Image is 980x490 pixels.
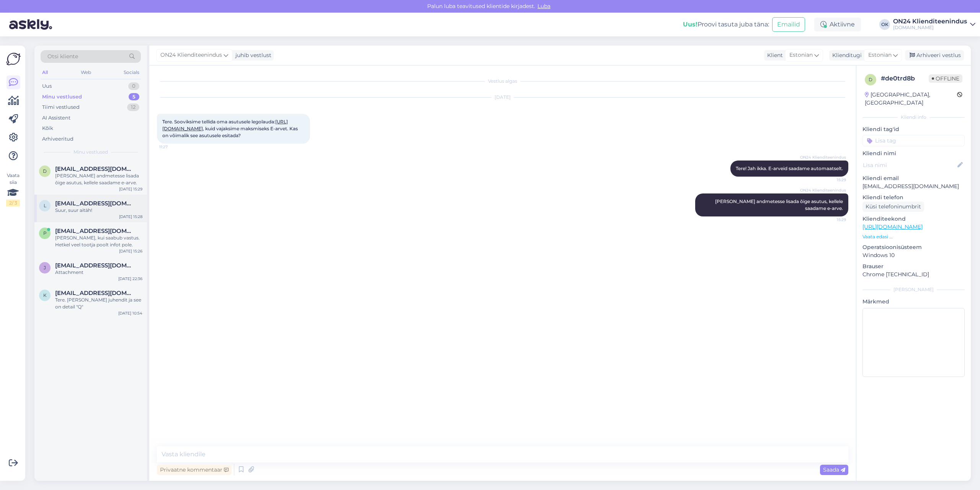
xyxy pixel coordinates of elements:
input: Lisa nimi [863,161,956,169]
div: Privaatne kommentaar [157,465,232,475]
div: [DATE] 10:54 [118,310,142,316]
span: Saada [823,466,845,473]
p: Kliendi tag'id [862,125,965,133]
span: ON24 Klienditeenindus [800,154,846,160]
p: Brauser [862,262,965,270]
div: [GEOGRAPHIC_DATA], [GEOGRAPHIC_DATA] [865,91,957,107]
span: k [43,292,47,298]
p: Kliendi nimi [862,149,965,157]
span: juljasmir@yandex.ru [55,262,135,269]
span: ON24 Klienditeenindus [800,187,846,193]
div: Vaata siia [6,172,20,206]
span: Estonian [868,51,892,59]
p: Chrome [TECHNICAL_ID] [862,270,965,279]
input: Lisa tag [862,135,965,146]
p: Kliendi email [862,174,965,182]
div: [DATE] 15:29 [119,186,142,192]
span: 15:29 [817,217,846,223]
img: Askly Logo [6,52,21,66]
div: Web [79,67,93,77]
div: [PERSON_NAME] andmetesse lisada õige asutus, kellele saadame e-arve. [55,172,142,186]
div: Aktiivne [814,18,861,31]
button: Emailid [772,17,805,32]
span: 11:27 [159,144,188,150]
div: [DATE] 15:28 [119,214,142,220]
span: d [869,77,872,82]
p: Klienditeekond [862,215,965,223]
div: Uus [42,82,52,90]
div: [DATE] 15:26 [119,248,142,254]
span: p [43,230,47,236]
div: Kõik [42,125,53,132]
div: Klient [764,51,783,59]
div: 12 [127,103,139,111]
span: Otsi kliente [47,52,78,61]
div: 0 [128,82,139,90]
div: Proovi tasuta juba täna: [683,20,769,29]
div: Tiimi vestlused [42,103,80,111]
div: All [41,67,49,77]
span: j [44,265,46,270]
div: Tere. [PERSON_NAME] juhendit ja see on detail "Q" [55,297,142,310]
div: # de0trd8b [881,74,929,83]
span: Tere. Sooviksime tellida oma asutusele legolauda: , kuid vajaksime maksmiseks E-arvet. Kas on või... [162,119,299,138]
div: OK [879,19,890,30]
div: Klienditugi [829,51,862,59]
a: ON24 Klienditeenindus[DOMAIN_NAME] [893,18,975,31]
div: Attachment [55,269,142,276]
span: Minu vestlused [73,149,108,156]
p: Vaata edasi ... [862,233,965,240]
p: Kliendi telefon [862,193,965,202]
div: Arhiveeritud [42,135,73,143]
div: AI Assistent [42,114,70,122]
div: ON24 Klienditeenindus [893,18,967,25]
div: [DATE] [157,94,848,101]
a: [URL][DOMAIN_NAME] [862,223,923,230]
span: Estonian [789,51,813,59]
span: [PERSON_NAME] andmetesse lisada õige asutus, kellele saadame e-arve. [715,198,844,211]
div: Kliendi info [862,114,965,121]
span: Offline [929,74,962,83]
div: Arhiveeri vestlus [905,50,964,61]
div: Suur, suur aitäh! [55,207,142,214]
span: direktor@lasteaedkelluke.ee [55,166,135,172]
div: Vestlus algas [157,78,848,85]
div: 2 / 3 [6,200,20,206]
div: [PERSON_NAME] [862,286,965,293]
span: piret.laurisson@gmail.com [55,228,135,234]
p: Märkmed [862,298,965,306]
div: [DOMAIN_NAME] [893,25,967,31]
b: Uus! [683,21,697,28]
div: Minu vestlused [42,93,82,101]
div: Socials [122,67,141,77]
p: Windows 10 [862,251,965,259]
p: Operatsioonisüsteem [862,243,965,251]
span: 15:29 [817,177,846,183]
div: juhib vestlust [232,51,271,59]
span: kiffu65@gmail.com [55,290,135,297]
div: [DATE] 22:36 [118,276,142,282]
div: 5 [129,93,139,101]
span: d [43,168,47,174]
span: leonald@leonald.com [55,200,135,207]
span: l [44,203,46,208]
div: Küsi telefoninumbrit [862,202,924,212]
span: ON24 Klienditeenindus [160,51,222,59]
span: Luba [535,3,553,10]
div: [PERSON_NAME], kui saabub vastus. Hetkel veel tootja poolt infot pole. [55,234,142,248]
span: Tere! Jah ikka. E-arveid saadame automaatselt. [736,166,843,171]
p: [EMAIL_ADDRESS][DOMAIN_NAME] [862,182,965,190]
